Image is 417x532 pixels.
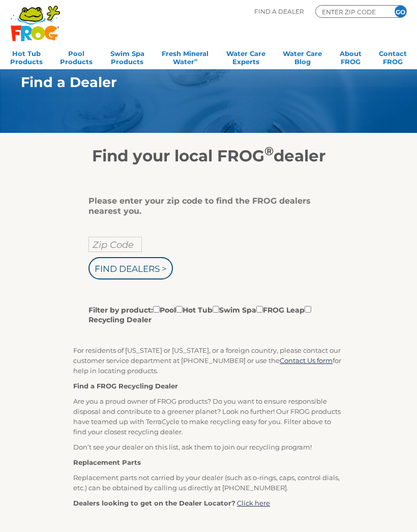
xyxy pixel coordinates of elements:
[88,257,173,279] input: Find Dealers >
[176,306,183,313] input: Filter by product:PoolHot TubSwim SpaFROG LeapRecycling Dealer
[73,442,344,452] p: Don’t see your dealer on this list, ask them to join our recycling program!
[73,499,235,507] strong: Dealers looking to get on the Dealer Locator?
[88,196,321,216] div: Please enter your zip code to find the FROG dealers nearest you.
[340,46,362,67] a: AboutFROG
[73,345,344,376] p: For residents of [US_STATE] or [US_STATE], or a foreign country, please contact our customer serv...
[395,6,406,17] input: GO
[226,46,265,67] a: Water CareExperts
[379,46,407,67] a: ContactFROG
[237,499,270,507] a: Click here
[280,356,333,365] a: Contact Us form
[73,382,178,390] strong: Find a FROG Recycling Dealer
[21,74,371,90] h1: Find a Dealer
[162,46,208,67] a: Fresh MineralWater∞
[73,472,344,493] p: Replacement parts not carried by your dealer (such as o-rings, caps, control dials, etc.) can be ...
[305,306,311,313] input: Filter by product:PoolHot TubSwim SpaFROG LeapRecycling Dealer
[73,458,141,466] strong: Replacement Parts
[283,46,322,67] a: Water CareBlog
[60,46,93,67] a: PoolProducts
[194,57,198,63] sup: ∞
[254,5,304,18] p: Find A Dealer
[256,306,263,313] input: Filter by product:PoolHot TubSwim SpaFROG LeapRecycling Dealer
[321,7,382,16] input: Zip Code Form
[10,46,43,67] a: Hot TubProducts
[110,46,144,67] a: Swim SpaProducts
[264,144,274,158] sup: ®
[213,306,219,313] input: Filter by product:PoolHot TubSwim SpaFROG LeapRecycling Dealer
[153,306,160,313] input: Filter by product:PoolHot TubSwim SpaFROG LeapRecycling Dealer
[6,146,411,165] h2: Find your local FROG dealer
[73,396,344,437] p: Are you a proud owner of FROG products? Do you want to ensure responsible disposal and contribute...
[88,304,321,325] label: Filter by product: Pool Hot Tub Swim Spa FROG Leap Recycling Dealer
